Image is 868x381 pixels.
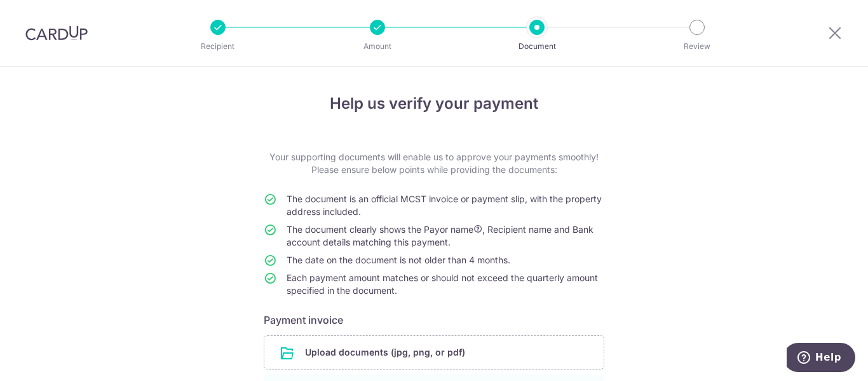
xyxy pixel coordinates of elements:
[287,272,598,296] span: Each payment amount matches or should not exceed the quarterly amount specified in the document.
[264,92,604,115] h4: Help us verify your payment
[787,343,855,375] iframe: Opens a widget where you can find more information
[330,40,424,53] p: Amount
[287,193,602,217] span: The document is an official MCST invoice or payment slip, with the property address included.
[490,40,584,53] p: Document
[264,335,604,370] div: Upload documents (jpg, png, or pdf)
[287,224,593,247] span: The document clearly shows the Payor name , Recipient name and Bank account details matching this...
[25,25,88,41] img: CardUp
[287,254,510,265] span: The date on the document is not older than 4 months.
[171,40,265,53] p: Recipient
[650,40,744,53] p: Review
[264,151,604,176] p: Your supporting documents will enable us to approve your payments smoothly! Please ensure below p...
[264,312,604,328] h6: Payment invoice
